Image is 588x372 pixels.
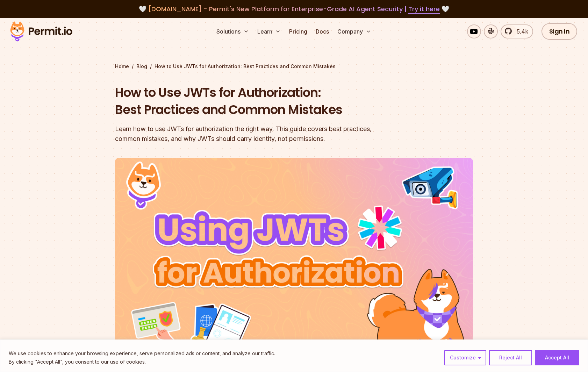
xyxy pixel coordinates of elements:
[17,4,571,14] div: 🤍 🤍
[115,84,383,119] h1: How to Use JWTs for Authorization: Best Practices and Common Mistakes
[214,24,252,38] button: Solutions
[542,23,578,40] a: Sign In
[9,349,275,358] p: We use cookies to enhance your browsing experience, serve personalized ads or content, and analyz...
[136,63,147,70] a: Blog
[489,350,532,365] button: Reject All
[501,24,533,38] a: 5.4k
[115,63,473,70] div: / /
[313,24,332,38] a: Docs
[254,24,284,38] button: Learn
[512,27,528,36] span: 5.4k
[335,24,374,38] button: Company
[115,63,129,70] a: Home
[535,350,579,365] button: Accept All
[9,358,275,366] p: By clicking "Accept All", you consent to our use of cookies.
[7,20,76,43] img: Permit logo
[115,124,383,144] div: Learn how to use JWTs for authorization the right way. This guide covers best practices, common m...
[408,5,440,14] a: Try it here
[115,158,473,359] img: How to Use JWTs for Authorization: Best Practices and Common Mistakes
[444,350,486,365] button: Customize
[286,24,310,38] a: Pricing
[148,5,440,13] span: [DOMAIN_NAME] - Permit's New Platform for Enterprise-Grade AI Agent Security |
